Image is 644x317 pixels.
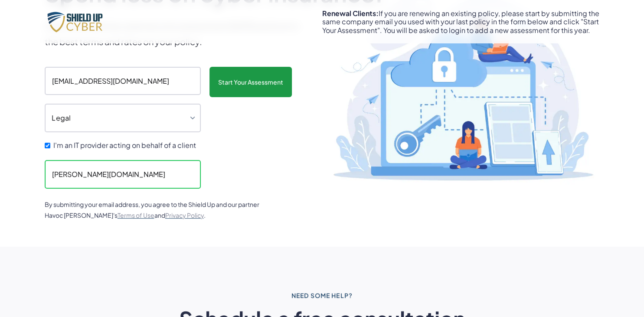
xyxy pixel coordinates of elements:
input: I'm an IT provider acting on behalf of a client [45,143,50,148]
span: I'm an IT provider acting on behalf of a client [53,141,196,149]
input: Enter your company email [45,67,201,95]
div: By submitting your email address, you agree to the Shield Up and our partner Havoc [PERSON_NAME]'... [45,199,270,221]
strong: Renewal Clients: [322,9,379,18]
a: Terms of Use [118,211,154,219]
a: Privacy Policy [165,211,204,219]
input: Enter your client's website [45,160,201,189]
form: scanform [45,67,305,189]
input: Start Your Assessment [209,67,292,97]
div: Need some help? [291,290,353,301]
img: Shield Up Cyber Logo [45,10,110,34]
div: If you are renewing an existing policy, please start by submitting the same company email you use... [322,9,600,34]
